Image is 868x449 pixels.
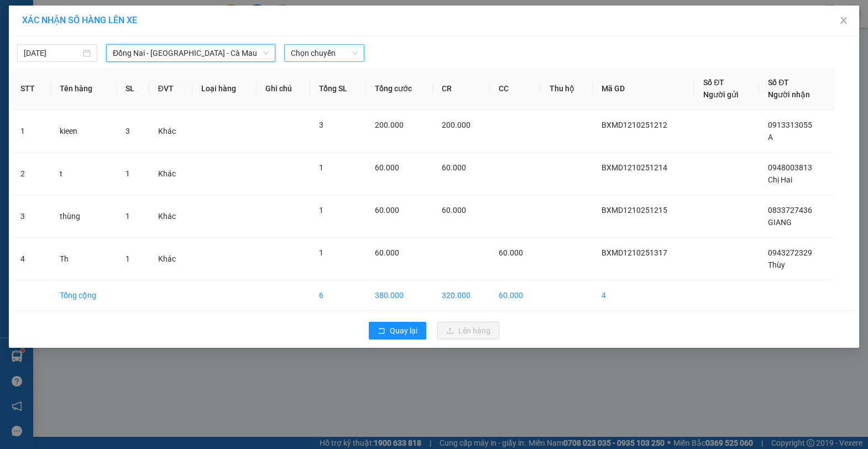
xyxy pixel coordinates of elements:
[51,67,117,110] th: Tên hàng
[768,133,773,142] span: A
[366,67,433,110] th: Tổng cước
[257,67,311,110] th: Ghi chú
[839,16,848,25] span: close
[442,163,466,172] span: 60.000
[51,153,117,195] td: t
[768,163,812,172] span: 0948003813
[437,322,499,340] button: uploadLên hàng
[390,325,417,337] span: Quay lại
[149,67,192,110] th: ĐVT
[319,163,323,172] span: 1
[126,169,130,178] span: 1
[602,121,667,129] span: BXMD1210251212
[375,121,404,129] span: 200.000
[490,280,541,311] td: 60.000
[319,248,323,257] span: 1
[310,280,366,311] td: 6
[12,195,51,238] td: 3
[149,153,192,195] td: Khác
[375,248,399,257] span: 60.000
[319,121,323,129] span: 3
[366,280,433,311] td: 380.000
[602,163,667,172] span: BXMD1210251214
[768,175,792,184] span: Chị Hai
[12,110,51,153] td: 1
[768,78,789,87] span: Số ĐT
[703,90,739,99] span: Người gửi
[149,110,192,153] td: Khác
[126,254,130,263] span: 1
[499,248,523,257] span: 60.000
[375,163,399,172] span: 60.000
[378,327,385,336] span: rollback
[12,153,51,195] td: 2
[12,238,51,280] td: 4
[149,238,192,280] td: Khác
[490,67,541,110] th: CC
[310,67,366,110] th: Tổng SL
[126,212,130,221] span: 1
[768,248,812,257] span: 0943272329
[113,45,269,61] span: Đồng Nai - Sài Gòn - Cà Mau
[24,47,81,59] input: 12/10/2025
[433,67,489,110] th: CR
[602,206,667,215] span: BXMD1210251215
[442,121,470,129] span: 200.000
[768,218,792,227] span: GIANG
[768,260,785,269] span: Thùy
[51,280,117,311] td: Tổng cộng
[593,280,694,311] td: 4
[375,206,399,215] span: 60.000
[593,67,694,110] th: Mã GD
[442,206,466,215] span: 60.000
[768,90,810,99] span: Người nhận
[703,78,724,87] span: Số ĐT
[126,127,130,135] span: 3
[602,248,667,257] span: BXMD1210251317
[192,67,257,110] th: Loại hàng
[828,6,859,36] button: Close
[768,206,812,215] span: 0833727436
[51,195,117,238] td: thùng
[22,15,137,25] span: XÁC NHẬN SỐ HÀNG LÊN XE
[51,110,117,153] td: kieen
[433,280,489,311] td: 320.000
[369,322,426,340] button: rollbackQuay lại
[768,121,812,129] span: 0913313055
[12,67,51,110] th: STT
[291,45,358,61] span: Chọn chuyến
[263,50,269,56] span: down
[319,206,323,215] span: 1
[51,238,117,280] td: Th
[117,67,149,110] th: SL
[541,67,593,110] th: Thu hộ
[149,195,192,238] td: Khác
